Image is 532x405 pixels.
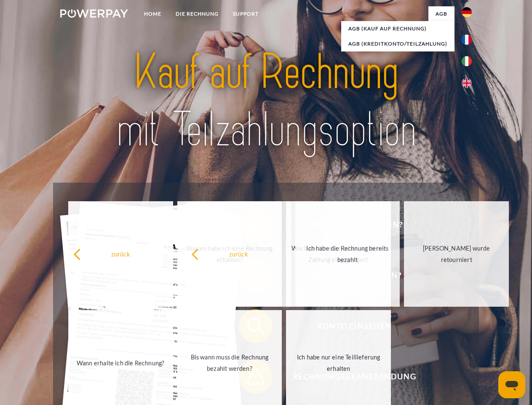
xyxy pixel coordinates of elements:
a: AGB (Kauf auf Rechnung) [341,21,454,36]
img: title-powerpay_de.svg [80,40,452,162]
img: it [462,56,472,66]
img: de [462,7,472,17]
img: fr [462,35,472,45]
a: DIE RECHNUNG [168,6,226,22]
div: [PERSON_NAME] wurde retourniert [409,243,504,265]
div: zurück [73,248,168,259]
a: Home [137,6,168,22]
img: en [462,78,472,88]
iframe: Schaltfläche zum Öffnen des Messaging-Fensters [498,371,525,398]
div: Wann erhalte ich die Rechnung? [73,357,168,368]
a: AGB (Kreditkonto/Teilzahlung) [341,36,454,51]
a: SUPPORT [226,6,266,22]
a: agb [428,6,454,22]
div: Ich habe nur eine Teillieferung erhalten [291,351,386,374]
div: Bis wann muss die Rechnung bezahlt werden? [182,351,277,374]
div: zurück [191,248,286,259]
img: logo-powerpay-white.svg [60,9,128,18]
div: Ich habe die Rechnung bereits bezahlt [300,243,395,265]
